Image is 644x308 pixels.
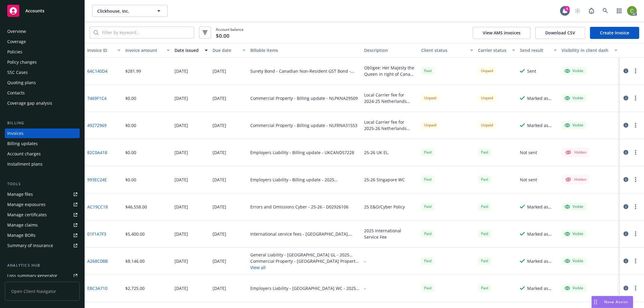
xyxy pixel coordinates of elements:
[5,200,80,209] a: Manage exposures
[125,149,136,156] div: $0.00
[213,285,226,291] div: [DATE]
[5,2,80,19] a: Accounts
[478,121,496,129] div: Unpaid
[175,122,188,129] div: [DATE]
[213,258,226,264] div: [DATE]
[87,122,107,129] a: 49272969
[125,122,136,129] div: $0.00
[216,32,229,40] span: $0.00
[478,203,491,210] span: Paid
[478,176,491,183] div: Paid
[565,68,583,74] div: Visible
[87,176,107,183] a: 993EC24E
[125,231,145,237] div: $5,400.00
[478,67,496,75] div: Unpaid
[591,296,633,308] button: Nova Assist
[172,43,210,58] button: Date issued
[175,231,188,237] div: [DATE]
[7,98,52,108] div: Coverage gap analysis
[123,43,172,58] button: Invoice amount
[125,47,163,53] div: Invoice amount
[562,47,611,53] div: Visibility in client dash
[5,88,80,98] a: Contacts
[5,149,80,159] a: Account charges
[565,231,583,237] div: Visible
[419,43,476,58] button: Client status
[5,139,80,148] a: Billing updates
[250,231,359,237] div: International service fees - [GEOGRAPHIC_DATA], [GEOGRAPHIC_DATA], [GEOGRAPHIC_DATA] Broker Fees
[87,47,114,53] div: Invoice ID
[92,5,168,17] button: Clickhouse, Inc.
[364,92,416,104] div: Local Carrier fee for 2024-25 Netherlands Property/GL. To be paid out of 2024-25 International Se...
[478,284,491,292] div: Paid
[7,210,47,220] div: Manage certificates
[175,68,188,74] div: [DATE]
[94,30,98,35] svg: Search
[5,210,80,220] a: Manage certificates
[421,148,434,156] div: Paid
[478,47,508,53] div: Carrier status
[364,204,405,210] div: 25 E&O/Cyber Policy
[125,68,141,74] div: $281.99
[5,129,80,138] a: Invoices
[7,129,24,138] div: Invoices
[5,37,80,46] a: Coverage
[250,149,354,156] div: Employers Liability - Billing update - UKCAND57228
[87,149,107,156] a: 82C0A418
[421,47,467,53] div: Client status
[478,94,496,102] div: Unpaid
[421,230,434,237] span: Paid
[478,230,491,237] div: Paid
[478,257,491,265] span: Paid
[7,200,46,209] div: Manage exposures
[125,285,145,291] div: $2,725.00
[250,68,359,74] div: Surety Bond - Canadian Non-Resident GST Bond - 903021985
[527,204,557,210] div: Marked as sent
[250,47,359,53] div: Billable items
[565,149,586,156] div: Hidden
[517,43,559,58] button: Send result
[7,27,26,36] div: Overview
[421,257,434,265] div: Paid
[599,5,611,17] a: Search
[175,95,188,101] div: [DATE]
[585,5,598,17] a: Report a Bug
[5,27,80,36] a: Overview
[7,149,41,159] div: Account charges
[421,176,434,183] div: Paid
[87,204,108,210] a: AC19CC18
[175,285,188,291] div: [DATE]
[175,176,188,183] div: [DATE]
[7,88,25,98] div: Contacts
[7,68,28,77] div: SSC Cases
[565,258,583,264] div: Visible
[478,148,491,156] div: Paid
[85,43,123,58] button: Invoice ID
[5,47,80,57] a: Policies
[7,220,38,230] div: Manage claims
[604,299,628,304] span: Nova Assist
[248,43,362,58] button: Billable items
[421,67,434,75] span: Paid
[421,94,439,102] div: Unpaid
[5,282,80,301] span: Open Client Navigator
[565,122,583,128] div: Visible
[98,27,194,38] input: Filter by keyword...
[250,176,359,183] div: Employers Liability - Billing update - 2025 [GEOGRAPHIC_DATA] WC
[5,57,80,67] a: Policy changes
[250,264,359,271] button: View all
[535,27,585,39] button: Download CSV
[210,43,248,58] button: Due date
[125,95,136,101] div: $0.00
[87,258,108,264] a: A268C0BB
[125,176,136,183] div: $0.00
[175,149,188,156] div: [DATE]
[175,258,188,264] div: [DATE]
[7,139,38,148] div: Billing updates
